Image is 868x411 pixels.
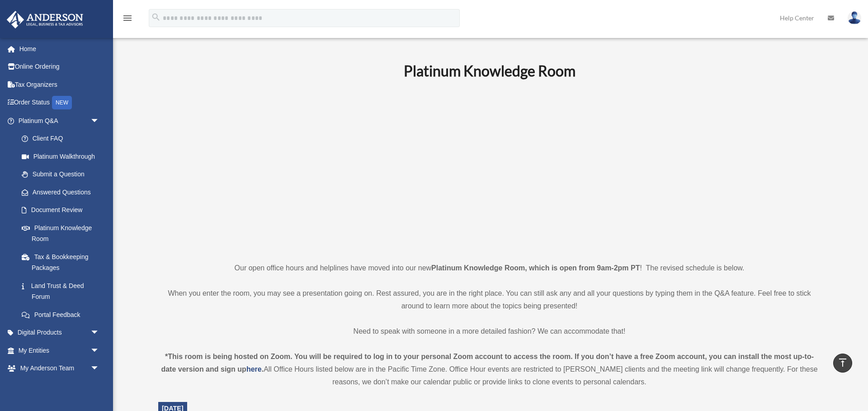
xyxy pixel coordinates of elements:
b: Platinum Knowledge Room [404,62,576,80]
a: Order StatusNEW [6,94,113,112]
a: My Anderson Teamarrow_drop_down [6,359,113,378]
a: Platinum Q&Aarrow_drop_down [6,112,113,130]
img: User Pic [848,11,861,24]
iframe: 231110_Toby_KnowledgeRoom [354,92,625,245]
img: Anderson Advisors Platinum Portal [4,11,86,28]
span: arrow_drop_down [90,377,108,396]
p: Our open office hours and helplines have moved into our new ! The revised schedule is below. [158,262,821,274]
strong: *This room is being hosted on Zoom. You will be required to log in to your personal Zoom account ... [161,353,814,373]
span: arrow_drop_down [90,359,108,378]
a: Tax Organizers [6,76,113,94]
p: When you enter the room, you may see a presentation going on. Rest assured, you are in the right ... [158,287,821,312]
a: Home [6,40,113,58]
i: search [151,12,161,22]
a: My Documentsarrow_drop_down [6,377,113,395]
div: All Office Hours listed below are in the Pacific Time Zone. Office Hour events are restricted to ... [158,350,821,388]
span: arrow_drop_down [90,112,108,130]
strong: Platinum Knowledge Room, which is open from 9am-2pm PT [431,264,640,272]
a: My Entitiesarrow_drop_down [6,341,113,359]
a: Online Ordering [6,58,113,76]
i: menu [122,13,133,24]
a: Client FAQ [13,130,113,148]
a: Answered Questions [13,183,113,201]
a: Portal Feedback [13,306,113,324]
span: arrow_drop_down [90,341,108,360]
strong: . [262,365,264,373]
a: here [246,365,262,373]
a: Submit a Question [13,165,113,184]
a: Platinum Walkthrough [13,147,113,165]
p: Need to speak with someone in a more detailed fashion? We can accommodate that! [158,325,821,338]
div: NEW [52,96,72,109]
a: Tax & Bookkeeping Packages [13,248,113,277]
a: Platinum Knowledge Room [13,219,108,248]
a: menu [122,16,133,24]
a: Digital Productsarrow_drop_down [6,324,113,342]
a: Document Review [13,201,113,219]
a: vertical_align_top [833,354,852,373]
a: Land Trust & Deed Forum [13,277,113,306]
span: arrow_drop_down [90,324,108,342]
i: vertical_align_top [837,357,848,368]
